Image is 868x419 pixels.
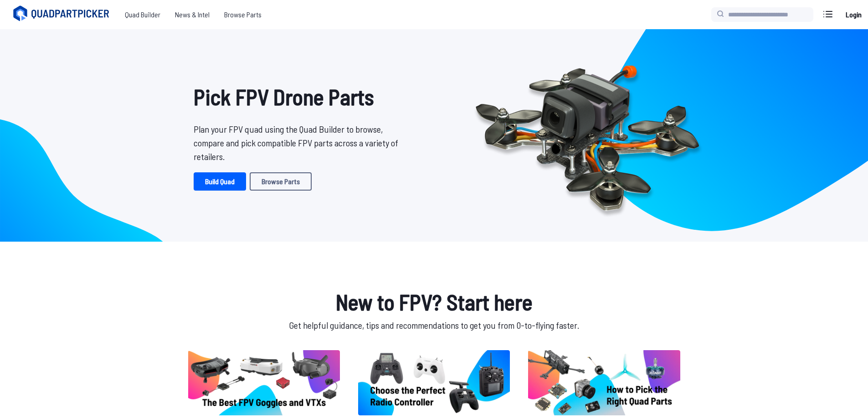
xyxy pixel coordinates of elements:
[456,44,719,227] img: Quadcopter
[528,350,680,415] img: image of post
[217,5,269,24] a: Browse Parts
[168,5,217,24] a: News & Intel
[194,80,405,113] h1: Pick FPV Drone Parts
[186,318,682,332] p: Get helpful guidance, tips and recommendations to get you from 0-to-flying faster.
[358,350,510,415] img: image of post
[194,122,405,163] p: Plan your FPV quad using the Quad Builder to browse, compare and pick compatible FPV parts across...
[250,172,312,191] a: Browse Parts
[186,285,682,318] h1: New to FPV? Start here
[842,5,864,24] a: Login
[194,172,246,191] a: Build Quad
[188,350,340,415] img: image of post
[118,5,168,24] a: Quad Builder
